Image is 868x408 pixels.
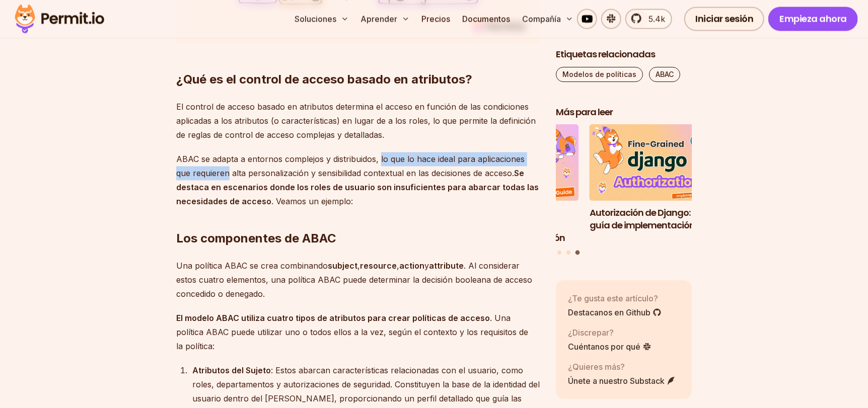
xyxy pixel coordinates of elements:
img: Logotipo del permiso [10,2,109,36]
font: Compañía [523,14,561,24]
font: ¿Quieres más? [568,362,625,372]
font: Empieza ahora [779,13,847,25]
font: Modelos de políticas [562,70,636,78]
font: Etiquetas relacionadas [556,48,655,60]
font: Aprender [361,14,398,24]
font: ABAC se adapta a entornos complejos y distribuidos, lo que lo hace ideal para aplicaciones que re... [176,154,525,179]
a: Precios [418,9,455,29]
button: Soluciones [291,9,353,29]
font: attribute [429,261,464,271]
button: Ir a la diapositiva 3 [575,251,580,255]
font: ABAC [656,70,674,78]
font: Más para leer [556,106,613,118]
a: Autorización de Django: una guía de implementaciónAutorización de Django: una guía de implementación [590,125,726,244]
font: ¿Discrepar? [568,328,614,338]
font: El control de acceso basado en atributos determina el acceso en función de las condiciones aplica... [176,102,536,140]
font: Iniciar sesión [695,13,753,25]
font: Documentos [463,14,511,24]
button: Aprender [357,9,414,29]
li: 3 de 3 [590,125,726,244]
font: Soluciones [295,14,337,24]
font: ¿Te gusta este artículo? [568,293,658,303]
li: 2 de 3 [443,125,578,244]
font: El modelo ABAC utiliza cuatro tipos de atributos para crear políticas de acceso [176,313,490,323]
a: Destacanos en Github [568,306,662,318]
font: 5.4k [648,14,665,24]
a: Documentos [459,9,515,29]
a: Cuéntanos por qué [568,341,652,353]
img: Una guía completa para planificar su modelo y arquitectura de autorización [443,125,578,201]
font: . Veamos un ejemplo: [271,197,353,207]
a: Empieza ahora [768,7,858,31]
font: action [399,261,424,271]
font: Autorización de Django: una guía de implementación [590,206,709,231]
font: , [357,261,360,271]
a: Iniciar sesión [684,7,764,31]
button: Ir a la diapositiva 2 [566,251,570,255]
div: Publicaciones [556,125,692,257]
font: resource [360,261,397,271]
font: Se destaca en escenarios donde los roles de usuario son insuficientes para abarcar todas las nece... [176,169,539,207]
a: Únete a nuestro Substack [568,375,676,387]
font: . Al considerar estos cuatro elementos, una política ABAC puede determinar la decisión booleana d... [176,261,532,299]
a: Modelos de políticas [556,67,643,82]
font: Precios [422,14,451,24]
button: Ir a la diapositiva 1 [557,251,561,255]
font: . Una política ABAC puede utilizar uno o todos ellos a la vez, según el contexto y los requisitos... [176,313,528,352]
font: y [424,261,429,271]
img: Autorización de Django: una guía de implementación [590,125,726,201]
a: 5.4k [625,9,672,29]
font: Atributos del Sujeto [192,366,271,376]
font: Los componentes de ABAC [176,231,336,246]
font: , [397,261,399,271]
font: subject [328,261,357,271]
font: ¿Qué es el control de acceso basado en atributos? [176,72,472,87]
button: Compañía [519,9,577,29]
font: Una política ABAC se crea combinando [176,261,328,271]
a: ABAC [649,67,680,82]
